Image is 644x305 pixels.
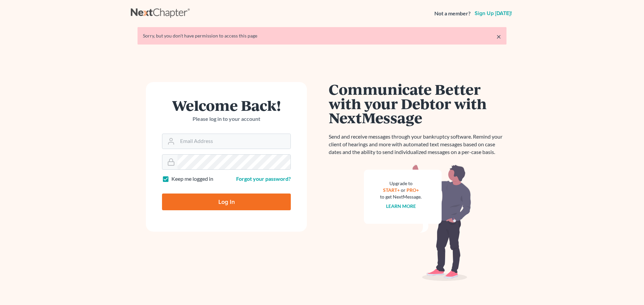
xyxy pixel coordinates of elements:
h1: Welcome Back! [162,98,291,112]
div: Upgrade to [380,180,422,187]
a: START+ [383,187,400,193]
a: Sign up [DATE]! [473,11,513,16]
strong: Not a member? [434,10,471,17]
img: nextmessage_bg-59042aed3d76b12b5cd301f8e5b87938c9018125f34e5fa2b7a6b67550977c72.svg [364,164,471,281]
a: Learn more [386,203,416,209]
div: Sorry, but you don't have permission to access this page [143,32,501,39]
span: or [401,187,406,193]
div: to get NextMessage. [380,194,422,200]
p: Please log in to your account [162,115,291,123]
a: × [496,32,501,41]
a: PRO+ [407,187,419,193]
input: Email Address [177,134,290,149]
p: Send and receive messages through your bankruptcy software. Remind your client of hearings and mo... [329,133,506,156]
h1: Communicate Better with your Debtor with NextMessage [329,82,506,125]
